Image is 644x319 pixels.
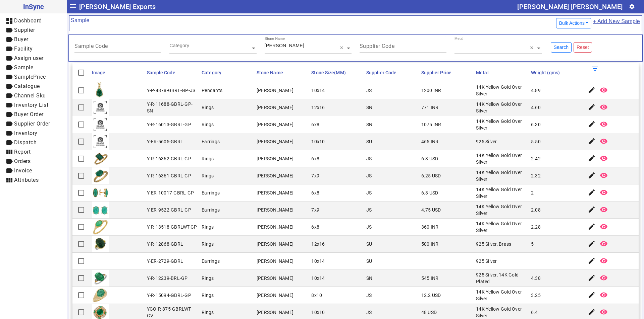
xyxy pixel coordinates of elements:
span: Dashboard [14,17,42,24]
mat-icon: menu [69,2,77,10]
div: SN [366,104,373,111]
span: Supplier Price [421,70,451,75]
mat-icon: edit [588,223,596,231]
div: 925 Silver [476,138,497,145]
div: 14K Yellow Gold Over Silver [476,101,527,114]
span: Supplier Code [366,70,396,75]
mat-icon: label [5,26,13,34]
img: 4ef4496b-d4fd-4994-a4f7-78dde058b2fb [92,236,109,252]
div: [PERSON_NAME] [257,87,293,94]
div: Y-R-16362-GBRL-GP [147,155,191,162]
mat-icon: label [5,157,13,165]
mat-icon: label [5,45,13,53]
div: Rings [202,275,214,282]
div: [PERSON_NAME] [257,292,293,299]
div: [PERSON_NAME] [257,258,293,264]
img: b9f2abf6-7c6c-42e7-b6d3-a1c512446a8c [92,219,109,235]
div: Metal [454,36,464,41]
div: JS [366,224,372,230]
span: Dispatch [14,139,37,146]
span: SamplePrice [14,74,46,80]
div: JS [366,309,372,316]
mat-icon: remove_red_eye [600,223,608,231]
div: 4.89 [531,87,541,94]
mat-icon: edit [588,206,596,214]
div: 500 INR [421,241,439,247]
span: Clear all [340,45,345,52]
div: SN [366,275,373,282]
div: 6x8 [311,224,319,230]
div: 2 [531,189,534,196]
span: Orders [14,158,31,164]
div: 14K Yellow Gold Over Silver [476,186,527,200]
div: Y-ER-10017-GBRL-GP [147,189,194,196]
div: [PERSON_NAME] [257,309,293,316]
div: Y-ER-5605-GBRL [147,138,183,145]
span: Category [202,70,221,75]
div: 4.38 [531,275,541,282]
div: JS [366,292,372,299]
mat-icon: edit [588,154,596,162]
mat-icon: edit [588,120,596,128]
div: JS [366,87,372,94]
mat-icon: view_module [5,148,13,156]
div: 4.60 [531,104,541,111]
div: SU [366,258,372,264]
mat-icon: dashboard [5,17,13,25]
div: 6.4 [531,309,538,316]
span: Inventory [14,130,38,136]
mat-icon: label [5,82,13,90]
div: 6.3 USD [421,189,438,196]
div: 12x16 [311,104,325,111]
img: null [92,253,109,269]
div: 771 INR [421,104,439,111]
div: SU [366,138,372,145]
div: [PERSON_NAME] [257,224,293,230]
span: Buyer [14,36,29,43]
img: 90ae4184-adf9-49a7-ab4c-ea87e1164558 [92,150,109,167]
div: 14K Yellow Gold Over Silver [476,84,527,97]
div: 5 [531,241,534,247]
mat-label: Supplier Code [360,43,395,49]
div: 12.2 USD [421,292,441,299]
div: 14K Yellow Gold Over Silver [476,118,527,131]
div: 14K Yellow Gold Over Silver [476,289,527,302]
div: 7x9 [311,207,319,213]
div: Y-R-12239-BRL-GP [147,275,188,282]
span: Channel Sku [14,92,46,99]
div: JS [366,155,372,162]
mat-icon: view_module [5,176,13,184]
div: 925 Silver, Brass [476,241,511,247]
mat-icon: edit [588,308,596,316]
mat-icon: remove_red_eye [600,120,608,128]
div: 14K Yellow Gold Over Silver [476,306,527,319]
div: 6x8 [311,189,319,196]
span: Assign user [14,55,44,61]
span: Metal [476,70,489,75]
div: 14K Yellow Gold Over Silver [476,220,527,234]
mat-icon: edit [588,240,596,248]
mat-icon: remove_red_eye [600,188,608,196]
span: Supplier [14,27,35,33]
mat-icon: filter_list [591,65,599,73]
mat-icon: settings [629,4,635,10]
div: Earrings [202,258,220,264]
div: [PERSON_NAME] [257,207,293,213]
div: 48 USD [421,309,437,316]
div: 7x9 [311,172,319,179]
div: 3.25 [531,292,541,299]
div: Rings [202,155,214,162]
div: Earrings [202,189,220,196]
div: Rings [202,104,214,111]
div: [PERSON_NAME] [257,104,293,111]
mat-icon: remove_red_eye [600,206,608,214]
mat-icon: remove_red_eye [600,154,608,162]
div: 10x14 [311,87,325,94]
div: 2.32 [531,172,541,179]
span: Report [14,149,31,155]
div: 10x14 [311,258,325,264]
div: 6x8 [311,121,319,128]
mat-icon: edit [588,86,596,94]
div: Y-R-16361-GBRL-GP [147,172,191,179]
div: 14K Yellow Gold Over Silver [476,169,527,182]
